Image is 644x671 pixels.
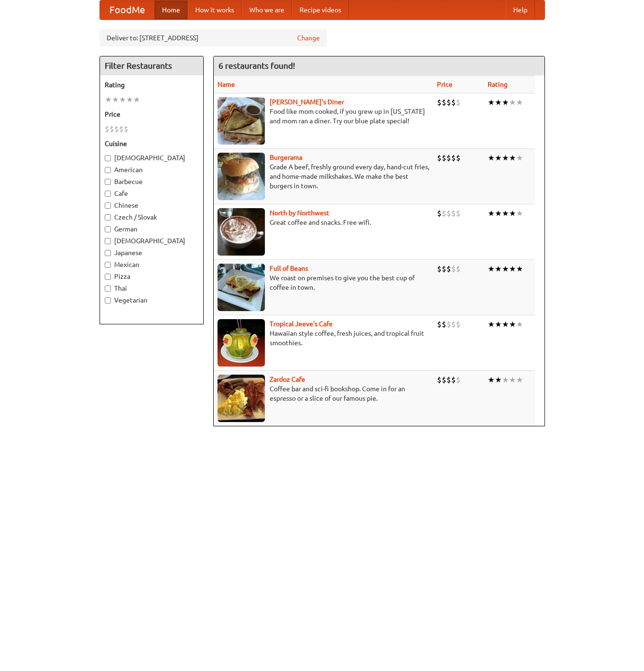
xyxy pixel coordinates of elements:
[509,319,516,330] li: ★
[488,153,495,163] li: ★
[119,124,124,134] li: $
[297,33,320,43] a: Change
[133,94,140,105] li: ★
[105,201,199,210] label: Chinese
[105,262,111,268] input: Mexican
[446,208,451,219] li: $
[218,81,235,88] a: Name
[509,153,516,163] li: ★
[502,264,509,274] li: ★
[488,375,495,385] li: ★
[105,295,199,305] label: Vegetarian
[502,97,509,108] li: ★
[218,375,265,422] img: zardoz.jpg
[114,124,119,134] li: $
[218,153,265,200] img: burgerama.jpg
[446,319,451,330] li: $
[437,81,453,88] a: Price
[105,94,112,105] li: ★
[105,110,199,119] h5: Price
[456,153,461,163] li: $
[218,107,429,126] p: Food like mom cooked, if you grew up in [US_STATE] and mom ran a diner. Try our blue plate special!
[112,94,119,105] li: ★
[105,80,199,90] h5: Rating
[488,81,508,88] a: Rating
[437,208,442,219] li: $
[292,0,349,19] a: Recipe videos
[442,319,446,330] li: $
[456,264,461,274] li: $
[105,224,199,234] label: German
[488,264,495,274] li: ★
[105,250,111,256] input: Japanese
[516,153,523,163] li: ★
[270,320,333,328] a: Tropical Jeeve's Cafe
[105,124,109,134] li: $
[218,319,265,367] img: jeeves.jpg
[488,319,495,330] li: ★
[218,273,429,292] p: We roast on premises to give you the best cup of coffee in town.
[105,191,111,197] input: Cafe
[105,274,111,280] input: Pizza
[105,236,199,246] label: [DEMOGRAPHIC_DATA]
[451,264,456,274] li: $
[109,124,114,134] li: $
[100,0,154,19] a: FoodMe
[509,264,516,274] li: ★
[242,0,292,19] a: Who we are
[456,319,461,330] li: $
[451,319,456,330] li: $
[495,264,502,274] li: ★
[488,97,495,108] li: ★
[126,94,133,105] li: ★
[270,265,308,272] a: Full of Beans
[446,375,451,385] li: $
[437,97,442,108] li: $
[516,264,523,274] li: ★
[105,260,199,269] label: Mexican
[451,97,456,108] li: $
[105,285,111,292] input: Thai
[218,264,265,311] img: beans.jpg
[509,97,516,108] li: ★
[451,208,456,219] li: $
[495,319,502,330] li: ★
[456,97,461,108] li: $
[502,319,509,330] li: ★
[270,98,344,106] a: [PERSON_NAME]'s Diner
[154,0,188,19] a: Home
[456,375,461,385] li: $
[270,154,302,161] a: Burgerama
[270,209,329,217] a: North by Northwest
[105,214,111,221] input: Czech / Slovak
[495,97,502,108] li: ★
[270,376,305,383] a: Zardoz Cafe
[516,208,523,219] li: ★
[451,375,456,385] li: $
[100,29,327,46] div: Deliver to: [STREET_ADDRESS]
[105,212,199,222] label: Czech / Slovak
[509,375,516,385] li: ★
[218,61,295,70] ng-pluralize: 6 restaurants found!
[442,208,446,219] li: $
[446,153,451,163] li: $
[506,0,535,19] a: Help
[502,153,509,163] li: ★
[105,284,199,293] label: Thai
[105,177,199,186] label: Barbecue
[100,56,203,75] h4: Filter Restaurants
[442,153,446,163] li: $
[119,94,126,105] li: ★
[105,297,111,303] input: Vegetarian
[442,375,446,385] li: $
[495,208,502,219] li: ★
[105,202,111,209] input: Chinese
[516,319,523,330] li: ★
[437,375,442,385] li: $
[105,226,111,232] input: German
[218,97,265,145] img: sallys.jpg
